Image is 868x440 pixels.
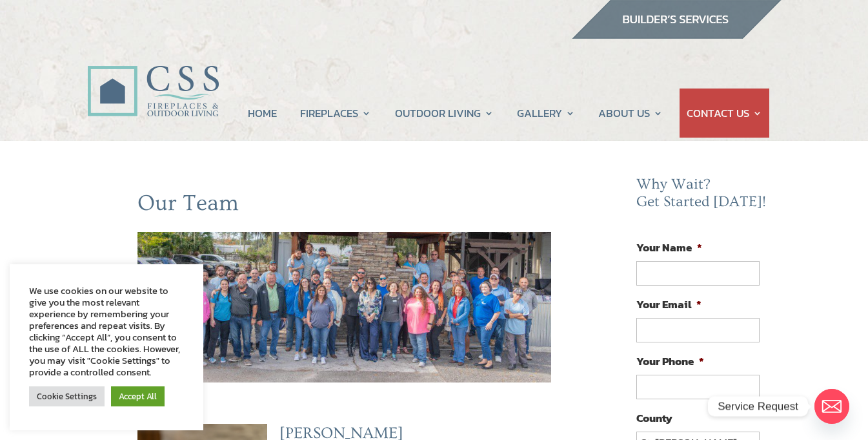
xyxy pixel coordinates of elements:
[29,285,184,378] div: We use cookies on our website to give you the most relevant experience by remembering your prefer...
[395,89,494,138] a: OUTDOOR LIVING
[137,232,552,382] img: team2
[87,30,219,123] img: CSS Fireplaces & Outdoor Living (Formerly Construction Solutions & Supply)- Jacksonville Ormond B...
[636,411,672,425] label: County
[300,89,371,138] a: FIREPLACES
[598,89,663,138] a: ABOUT US
[571,26,782,43] a: builder services construction supply
[29,386,105,406] a: Cookie Settings
[111,386,165,406] a: Accept All
[814,389,849,424] a: Email
[248,89,277,138] a: HOME
[687,89,762,138] a: CONTACT US
[636,297,701,311] label: Your Email
[636,176,769,218] h2: Why Wait? Get Started [DATE]!
[636,354,704,368] label: Your Phone
[137,190,552,224] h1: Our Team
[517,89,575,138] a: GALLERY
[636,240,702,255] label: Your Name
